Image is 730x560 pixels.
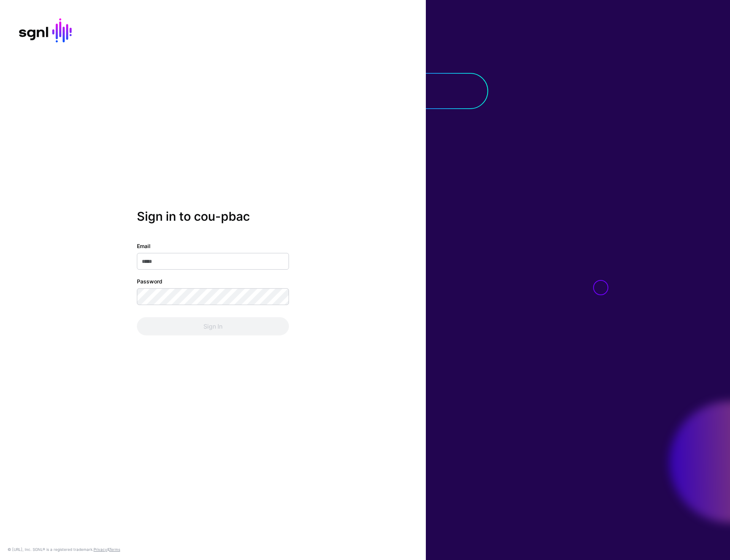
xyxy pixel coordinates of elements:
label: Email [137,242,151,250]
a: Terms [109,547,120,552]
a: Privacy [94,547,107,552]
label: Password [137,277,162,285]
div: © [URL], Inc. SGNL® is a registered trademark. & [8,546,120,552]
h2: Sign in to cou-pbac [137,209,289,224]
